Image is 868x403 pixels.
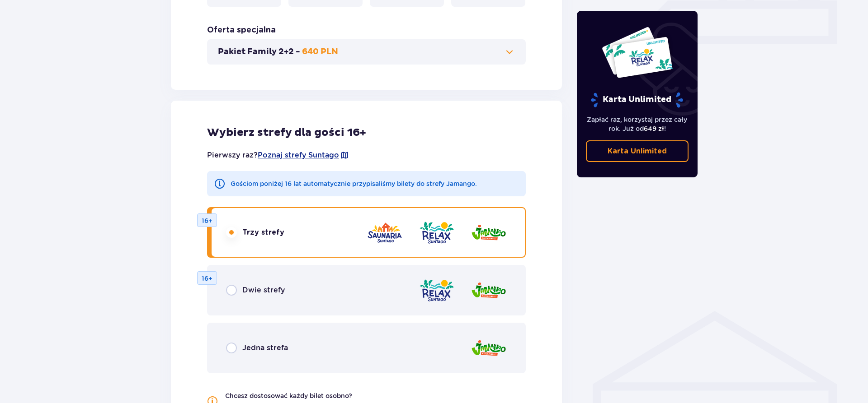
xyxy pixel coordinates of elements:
[302,46,338,57] p: 640 PLN
[225,391,352,400] p: Chcesz dostosować każdy bilet osobno?
[367,220,403,246] img: Saunaria
[590,92,684,108] p: Karta Unlimited
[258,150,339,160] a: Poznaj strefy Suntago
[202,216,212,225] p: 16+
[218,46,300,57] p: Pakiet Family 2+2 -
[601,26,673,79] img: Dwie karty całoroczne do Suntago z napisem 'UNLIMITED RELAX', na białym tle z tropikalnymi liśćmi...
[471,220,507,246] img: Jamango
[242,227,284,237] span: Trzy strefy
[207,150,349,160] p: Pierwszy raz?
[242,285,285,295] span: Dwie strefy
[242,343,288,353] span: Jedna strefa
[586,140,689,162] a: Karta Unlimited
[202,274,212,283] p: 16+
[471,278,507,303] img: Jamango
[608,146,667,156] p: Karta Unlimited
[207,126,526,139] h2: Wybierz strefy dla gości 16+
[218,46,515,57] button: Pakiet Family 2+2 -640 PLN
[419,278,455,303] img: Relax
[419,220,455,246] img: Relax
[207,25,276,36] h3: Oferta specjalna
[586,115,689,133] p: Zapłać raz, korzystaj przez cały rok. Już od !
[471,335,507,361] img: Jamango
[644,125,664,132] span: 649 zł
[231,179,477,188] p: Gościom poniżej 16 lat automatycznie przypisaliśmy bilety do strefy Jamango.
